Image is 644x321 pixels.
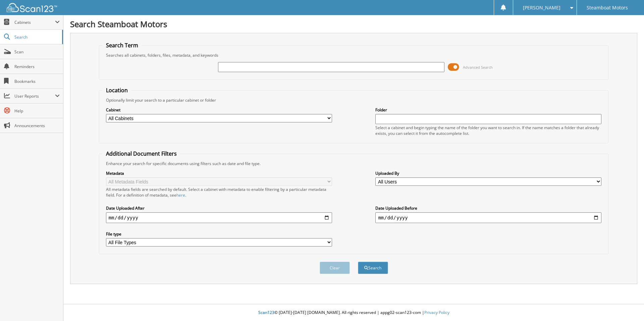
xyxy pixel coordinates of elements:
h1: Search Steamboat Motors [70,18,637,30]
a: Privacy Policy [424,310,449,315]
img: scan123-logo-white.svg [7,3,57,12]
div: All metadata fields are searched by default. Select a cabinet with metadata to enable filtering b... [106,186,332,198]
label: Date Uploaded After [106,205,332,211]
span: Scan [14,49,60,55]
label: Uploaded By [375,170,601,176]
span: Help [14,108,60,114]
div: Optionally limit your search to a particular cabinet or folder [103,97,605,103]
label: File type [106,231,332,237]
div: © [DATE]-[DATE] [DOMAIN_NAME]. All rights reserved | appg02-scan123-com | [63,305,644,321]
div: Enhance your search for specific documents using filters such as date and file type. [103,161,605,166]
button: Search [358,262,388,274]
div: Searches all cabinets, folders, files, metadata, and keywords [103,52,605,58]
input: start [106,212,332,223]
label: Folder [375,107,601,113]
span: Cabinets [14,19,55,25]
a: here [176,192,185,198]
span: Bookmarks [14,78,60,84]
button: Clear [320,262,350,274]
legend: Additional Document Filters [103,150,180,157]
legend: Search Term [103,42,142,49]
label: Cabinet [106,107,332,113]
label: Date Uploaded Before [375,205,601,211]
span: [PERSON_NAME] [523,6,560,10]
span: Scan123 [258,310,274,315]
span: User Reports [14,93,55,99]
legend: Location [103,87,131,94]
label: Metadata [106,170,332,176]
input: end [375,212,601,223]
div: Select a cabinet and begin typing the name of the folder you want to search in. If the name match... [375,125,601,136]
span: Steamboat Motors [587,6,628,10]
span: Reminders [14,64,60,69]
span: Advanced Search [463,65,493,70]
span: Announcements [14,123,60,128]
span: Search [14,34,59,40]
